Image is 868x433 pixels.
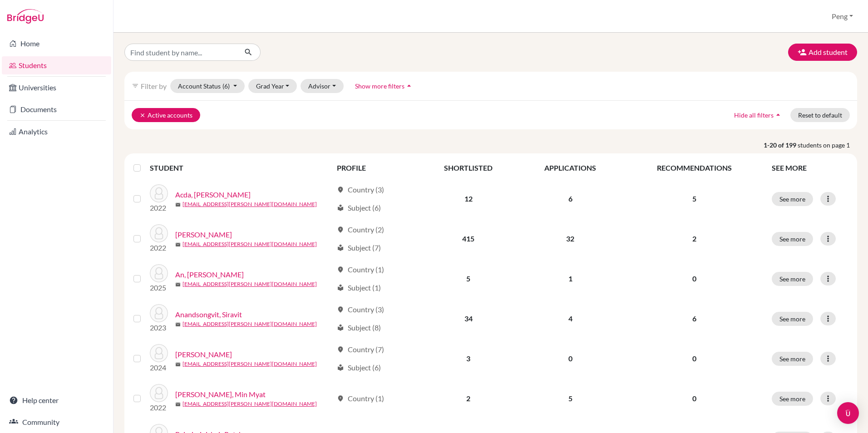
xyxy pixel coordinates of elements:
span: location_on [337,266,344,273]
span: location_on [337,306,344,313]
th: SEE MORE [766,157,853,179]
th: RECOMMENDATIONS [623,157,766,179]
p: 2024 [150,362,168,373]
th: SHORTLISTED [419,157,518,179]
p: 2 [628,233,761,244]
span: local_library [337,244,344,251]
a: [EMAIL_ADDRESS][PERSON_NAME][DOMAIN_NAME] [182,320,317,328]
button: Peng [828,8,857,25]
strong: 1-20 of 199 [764,140,798,150]
a: [EMAIL_ADDRESS][PERSON_NAME][DOMAIN_NAME] [182,240,317,248]
button: Account Status(6) [170,79,245,93]
div: Subject (7) [337,242,381,253]
p: 2023 [150,322,168,333]
div: Country (3) [337,184,384,195]
p: 0 [628,273,761,284]
div: Subject (6) [337,362,381,373]
span: local_library [337,204,344,212]
p: 6 [628,313,761,324]
button: Grad Year [248,79,297,93]
td: 2 [419,379,518,418]
td: 6 [518,179,623,219]
a: [PERSON_NAME] [175,229,232,240]
img: Bridge-U [7,9,44,24]
span: location_on [337,395,344,402]
th: PROFILE [331,157,419,179]
input: Find student by name... [124,44,237,61]
div: Country (2) [337,224,384,235]
a: Community [2,413,111,431]
span: mail [175,362,181,367]
span: local_library [337,364,344,371]
td: 4 [518,299,623,339]
td: 12 [419,179,518,219]
button: clearActive accounts [132,108,200,122]
i: clear [139,112,146,118]
button: See more [772,352,813,366]
img: An, Jimin [150,264,168,282]
div: Subject (8) [337,322,381,333]
button: Advisor [301,79,344,93]
td: 5 [419,259,518,299]
a: [EMAIL_ADDRESS][PERSON_NAME][DOMAIN_NAME] [182,400,317,408]
i: arrow_drop_up [774,110,783,119]
span: students on page 1 [798,140,857,150]
th: STUDENT [150,157,331,179]
div: Subject (1) [337,282,381,293]
button: Show more filtersarrow_drop_up [347,79,421,93]
a: [EMAIL_ADDRESS][PERSON_NAME][DOMAIN_NAME] [182,280,317,288]
span: mail [175,322,181,327]
a: [EMAIL_ADDRESS][PERSON_NAME][DOMAIN_NAME] [182,200,317,208]
button: Add student [788,44,857,61]
a: [EMAIL_ADDRESS][PERSON_NAME][DOMAIN_NAME] [182,360,317,368]
p: 2022 [150,402,168,413]
img: Acda, Kendrick [150,184,168,202]
button: Hide all filtersarrow_drop_up [726,108,790,122]
button: See more [772,272,813,286]
span: Show more filters [355,82,404,90]
p: 2022 [150,202,168,213]
div: Country (1) [337,393,384,404]
td: 34 [419,299,518,339]
div: Country (1) [337,264,384,275]
span: (6) [222,82,230,90]
a: Anandsongvit, Siravit [175,309,242,320]
span: local_library [337,324,344,331]
p: 0 [628,393,761,404]
a: Help center [2,391,111,409]
a: Documents [2,100,111,118]
span: mail [175,282,181,287]
div: Open Intercom Messenger [837,402,859,424]
button: Reset to default [790,108,850,122]
a: Universities [2,79,111,97]
td: 1 [518,259,623,299]
td: 3 [419,339,518,379]
img: Aung Zaw, Min Myat [150,384,168,402]
i: filter_list [132,82,139,89]
div: Subject (6) [337,202,381,213]
span: Hide all filters [734,111,774,119]
button: See more [772,192,813,206]
span: local_library [337,284,344,291]
a: Students [2,56,111,74]
span: mail [175,242,181,247]
td: 32 [518,219,623,259]
span: location_on [337,226,344,233]
button: See more [772,392,813,406]
span: mail [175,402,181,407]
a: Home [2,34,111,53]
a: Analytics [2,123,111,141]
button: See more [772,232,813,246]
a: An, [PERSON_NAME] [175,269,244,280]
p: 0 [628,353,761,364]
td: 0 [518,339,623,379]
span: Filter by [141,82,167,90]
div: Country (7) [337,344,384,355]
button: See more [772,312,813,326]
td: 5 [518,379,623,418]
p: 5 [628,193,761,204]
p: 2025 [150,282,168,293]
i: arrow_drop_up [404,81,414,90]
div: Country (3) [337,304,384,315]
a: [PERSON_NAME] [175,349,232,360]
